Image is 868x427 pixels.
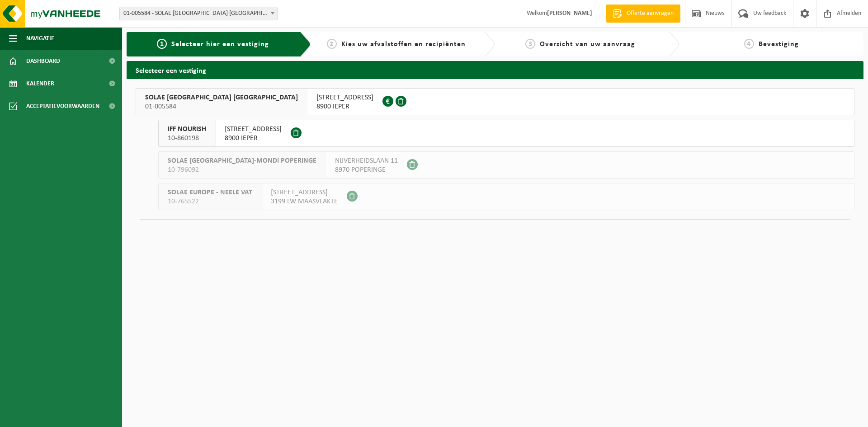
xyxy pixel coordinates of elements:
[540,41,635,48] span: Overzicht van uw aanvraag
[606,5,680,23] a: Offerte aanvragen
[145,102,298,111] span: 01-005584
[759,41,799,48] span: Bevestiging
[316,102,373,111] span: 8900 IEPER
[547,10,592,17] strong: [PERSON_NAME]
[136,88,854,115] button: SOLAE [GEOGRAPHIC_DATA] [GEOGRAPHIC_DATA] 01-005584 [STREET_ADDRESS]8900 IEPER
[127,61,863,79] h2: Selecteer een vestiging
[168,197,252,206] span: 10-765522
[168,165,316,174] span: 10-796092
[26,27,54,50] span: Navigatie
[271,188,338,197] span: [STREET_ADDRESS]
[26,50,60,72] span: Dashboard
[341,41,466,48] span: Kies uw afvalstoffen en recipiënten
[120,7,277,20] span: 01-005584 - SOLAE BELGIUM NV - IEPER
[168,125,206,134] span: IFF NOURISH
[744,39,754,49] span: 4
[335,165,398,174] span: 8970 POPERINGE
[168,188,252,197] span: SOLAE EUROPE - NEELE VAT
[225,125,282,134] span: [STREET_ADDRESS]
[168,156,316,165] span: SOLAE [GEOGRAPHIC_DATA]-MONDI POPERINGE
[119,7,278,20] span: 01-005584 - SOLAE BELGIUM NV - IEPER
[525,39,535,49] span: 3
[335,156,398,165] span: NIJVERHEIDSLAAN 11
[157,39,167,49] span: 1
[145,93,298,102] span: SOLAE [GEOGRAPHIC_DATA] [GEOGRAPHIC_DATA]
[624,9,676,18] span: Offerte aanvragen
[225,134,282,143] span: 8900 IEPER
[26,72,54,95] span: Kalender
[168,134,206,143] span: 10-860198
[26,95,99,117] span: Acceptatievoorwaarden
[171,41,269,48] span: Selecteer hier een vestiging
[158,120,854,147] button: IFF NOURISH 10-860198 [STREET_ADDRESS]8900 IEPER
[271,197,338,206] span: 3199 LW MAASVLAKTE
[327,39,337,49] span: 2
[316,93,373,102] span: [STREET_ADDRESS]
